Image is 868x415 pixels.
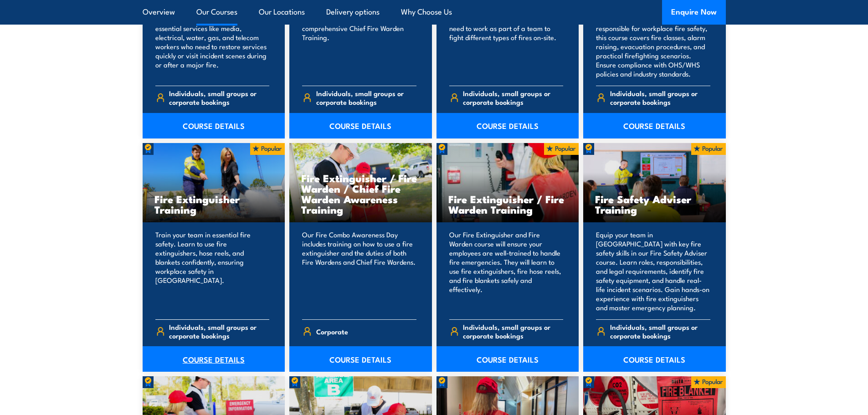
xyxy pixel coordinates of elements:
[463,323,563,340] span: Individuals, small groups or corporate bookings
[155,230,270,312] p: Train your team in essential fire safety. Learn to use fire extinguishers, hose reels, and blanke...
[595,194,714,215] h3: Fire Safety Adviser Training
[583,346,726,372] a: COURSE DETAILS
[448,194,567,215] h3: Fire Extinguisher / Fire Warden Training
[301,173,420,215] h3: Fire Extinguisher / Fire Warden / Chief Fire Warden Awareness Training
[316,324,348,338] span: Corporate
[583,113,726,138] a: COURSE DETAILS
[437,113,579,138] a: COURSE DETAILS
[143,113,285,138] a: COURSE DETAILS
[316,89,416,106] span: Individuals, small groups or corporate bookings
[169,323,269,340] span: Individuals, small groups or corporate bookings
[302,230,416,312] p: Our Fire Combo Awareness Day includes training on how to use a fire extinguisher and the duties o...
[437,346,579,372] a: COURSE DETAILS
[143,346,285,372] a: COURSE DETAILS
[610,89,710,106] span: Individuals, small groups or corporate bookings
[289,113,432,138] a: COURSE DETAILS
[610,323,710,340] span: Individuals, small groups or corporate bookings
[154,194,273,215] h3: Fire Extinguisher Training
[289,346,432,372] a: COURSE DETAILS
[596,230,710,312] p: Equip your team in [GEOGRAPHIC_DATA] with key fire safety skills in our Fire Safety Adviser cours...
[169,89,269,106] span: Individuals, small groups or corporate bookings
[463,89,563,106] span: Individuals, small groups or corporate bookings
[449,230,564,312] p: Our Fire Extinguisher and Fire Warden course will ensure your employees are well-trained to handl...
